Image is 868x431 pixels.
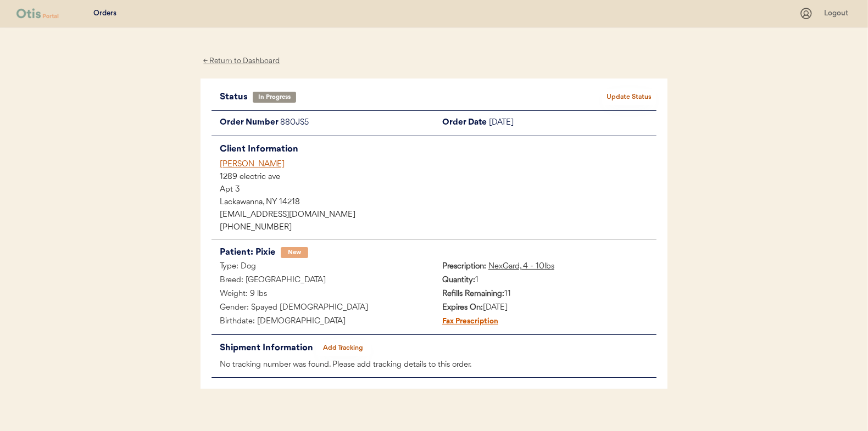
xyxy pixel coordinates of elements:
[201,55,283,68] div: ← Return to Dashboard
[93,8,116,19] div: Orders
[220,186,656,194] div: Apt 3
[434,274,656,288] div: 1
[212,301,434,315] div: Gender: Spayed [DEMOGRAPHIC_DATA]
[212,116,280,130] div: Order Number
[489,116,656,130] div: [DATE]
[212,359,656,372] div: No tracking number was found. Please add tracking details to this order.
[442,276,475,284] strong: Quantity:
[434,315,498,329] div: Fax Prescription
[220,245,275,260] div: Patient: Pixie
[442,262,486,271] strong: Prescription:
[442,304,483,312] strong: Expires On:
[824,8,852,19] div: Logout
[434,116,489,130] div: Order Date
[442,290,504,298] strong: Refills Remaining:
[220,224,656,232] div: [PHONE_NUMBER]
[434,301,656,315] div: [DATE]
[220,211,656,219] div: [EMAIL_ADDRESS][DOMAIN_NAME]
[212,260,434,274] div: Type: Dog
[220,142,656,157] div: Client Information
[212,288,434,301] div: Weight: 9 lbs
[212,274,434,288] div: Breed: [GEOGRAPHIC_DATA]
[220,199,656,206] div: Lackawanna, NY 14218
[220,89,253,105] div: Status
[280,116,434,130] div: 880JS5
[602,89,656,105] button: Update Status
[220,173,656,181] div: 1289 electric ave
[220,340,316,356] div: Shipment Information
[434,288,656,301] div: 11
[220,159,656,170] div: [PERSON_NAME]
[212,315,434,329] div: Birthdate: [DEMOGRAPHIC_DATA]
[316,340,371,356] button: Add Tracking
[488,262,554,271] u: NexGard, 4 - 10lbs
